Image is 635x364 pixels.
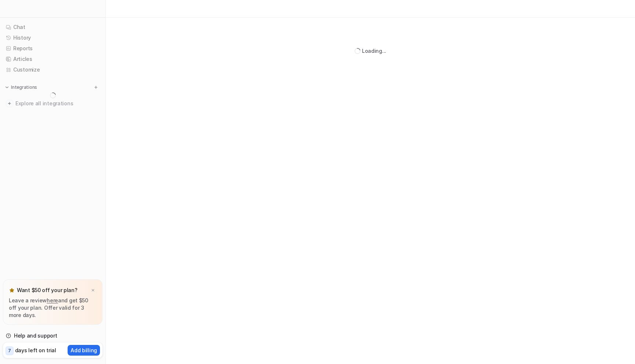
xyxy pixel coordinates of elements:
[3,98,103,109] a: Explore all integrations
[3,22,103,32] a: Chat
[3,54,103,64] a: Articles
[17,287,78,294] p: Want $50 off your plan?
[3,331,103,341] a: Help and support
[8,347,11,354] p: 7
[47,297,58,303] a: here
[68,345,100,356] button: Add billing
[11,84,37,90] p: Integrations
[6,100,13,107] img: explore all integrations
[3,43,103,54] a: Reports
[3,65,103,75] a: Customize
[71,346,97,354] p: Add billing
[15,98,100,109] span: Explore all integrations
[9,297,97,319] p: Leave a review and get $50 off your plan. Offer valid for 3 more days.
[4,85,10,90] img: expand menu
[15,346,56,354] p: days left on trial
[93,85,98,90] img: menu_add.svg
[362,47,386,55] div: Loading...
[9,287,15,293] img: star
[3,33,103,43] a: History
[91,288,95,293] img: x
[3,84,39,91] button: Integrations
